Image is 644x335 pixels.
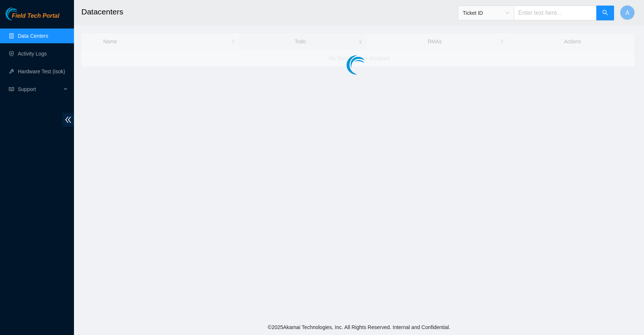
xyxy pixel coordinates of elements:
a: Data Centers [18,33,48,39]
span: A [626,8,630,17]
button: A [620,5,635,20]
button: search [596,6,614,20]
img: Akamai Technologies [6,7,37,20]
span: Support [18,82,61,97]
span: Ticket ID [463,7,509,19]
span: read [9,87,14,92]
footer: © 2025 Akamai Technologies, Inc. All Rights Reserved. Internal and Confidential. [74,319,644,335]
span: double-left [63,113,74,127]
a: Hardware Test (isok) [18,68,65,74]
a: Akamai TechnologiesField Tech Portal [6,13,59,23]
input: Enter text here... [514,6,597,20]
a: Activity Logs [18,51,47,57]
span: search [602,10,608,17]
span: Field Tech Portal [12,13,59,20]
